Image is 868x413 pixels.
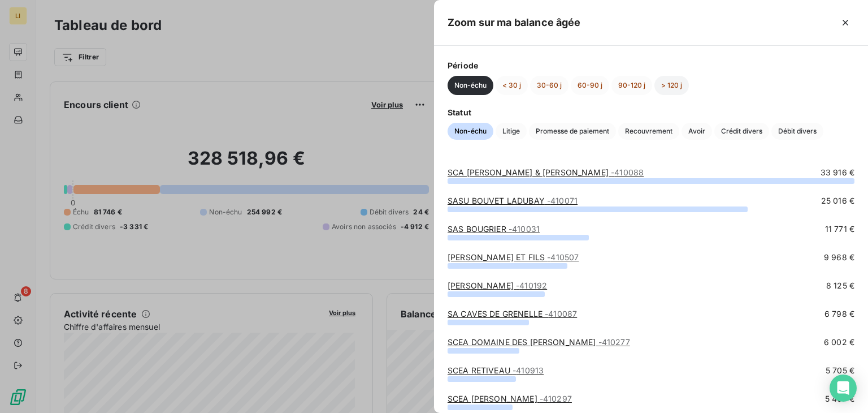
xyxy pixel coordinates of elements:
button: < 30 j [496,76,528,95]
button: Non-échu [448,123,493,140]
span: - 410031 [509,224,540,234]
span: - 410507 [547,252,579,262]
button: 30-60 j [530,76,568,95]
a: SCA [PERSON_NAME] & [PERSON_NAME] [448,167,644,177]
span: - 410913 [513,365,544,375]
span: - 410277 [598,337,630,347]
a: SAS BOUGRIER [448,224,540,234]
span: 33 916 € [821,167,854,178]
span: 11 771 € [825,223,854,235]
span: 6 798 € [824,308,854,320]
button: Litige [496,123,527,140]
button: Crédit divers [714,123,769,140]
span: 8 125 € [826,280,854,291]
span: - 410192 [516,281,547,290]
span: - 410088 [611,167,644,177]
button: Débit divers [771,123,823,140]
a: SCEA RETIVEAU [448,365,544,375]
span: - 410071 [547,196,578,205]
a: SCEA DOMAINE DES [PERSON_NAME] [448,337,630,347]
a: [PERSON_NAME] [448,281,547,290]
div: Open Intercom Messenger [830,375,857,402]
span: Statut [448,106,854,118]
button: Promesse de paiement [529,123,616,140]
button: 90-120 j [611,76,652,95]
h5: Zoom sur ma balance âgée [448,15,581,31]
button: 60-90 j [571,76,609,95]
a: SASU BOUVET LADUBAY [448,196,578,205]
button: Non-échu [448,76,493,95]
button: > 120 j [654,76,689,95]
span: 25 016 € [821,195,854,206]
span: 9 968 € [824,252,854,263]
a: SCEA [PERSON_NAME] [448,394,572,403]
span: Période [448,59,854,71]
button: Avoir [682,123,712,140]
button: Recouvrement [618,123,679,140]
span: 5 407 € [825,393,854,405]
span: 6 002 € [824,337,854,348]
span: - 410297 [540,394,572,403]
a: SA CAVES DE GRENELLE [448,309,577,319]
a: [PERSON_NAME] ET FILS [448,252,579,262]
span: - 410087 [545,309,577,319]
span: 5 705 € [826,365,854,376]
